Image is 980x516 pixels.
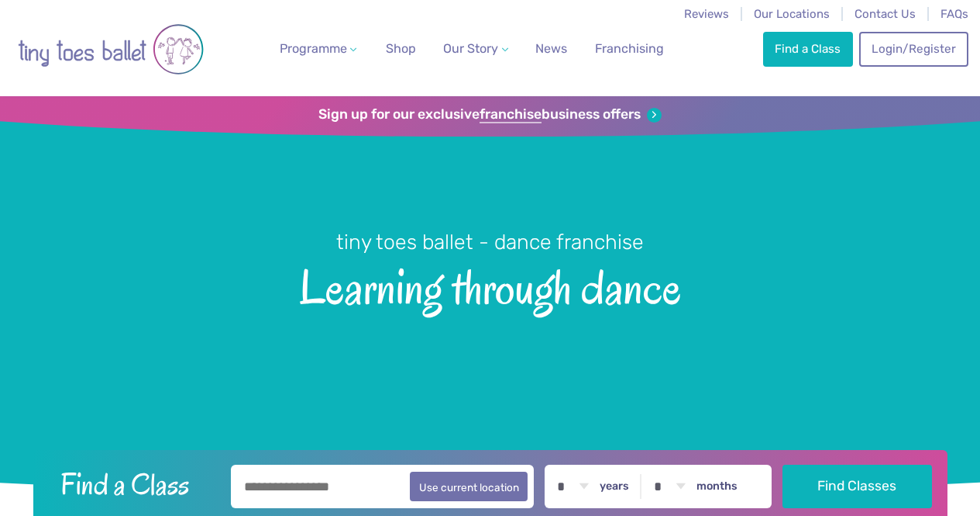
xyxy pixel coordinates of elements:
span: Programme [280,41,347,56]
span: Learning through dance [25,256,955,313]
a: News [529,33,573,64]
a: Our Story [437,33,514,64]
span: News [535,41,567,56]
span: Our Story [443,41,498,56]
a: Sign up for our exclusivefranchisebusiness offers [318,106,662,123]
a: Our Locations [754,7,830,21]
button: Find Classes [782,465,932,508]
h2: Find a Class [48,465,220,504]
a: Contact Us [854,7,916,21]
label: years [600,480,629,493]
a: Programme [273,33,363,64]
a: Shop [380,33,422,64]
button: Use current location [410,472,528,501]
span: Franchising [595,41,664,56]
label: months [696,480,738,493]
a: Find a Class [763,32,853,66]
small: tiny toes ballet - dance franchise [336,230,644,255]
a: Franchising [589,33,670,64]
img: tiny toes ballet [18,10,204,88]
span: Shop [386,41,416,56]
strong: franchise [480,106,542,123]
a: FAQs [940,7,968,21]
a: Login/Register [859,32,968,66]
a: Reviews [684,7,729,21]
